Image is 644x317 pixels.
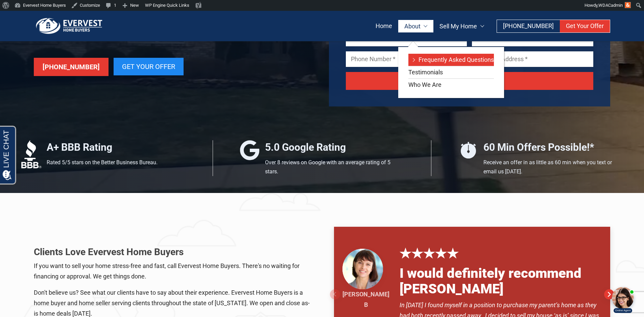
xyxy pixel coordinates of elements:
h4: 60 Min Offers Possible!* [483,140,622,154]
p: Receive an offer in as little as 60 min when you text or email us [DATE]. [483,158,622,176]
span: Opens a chat window [17,5,54,14]
img: Cyndy B [342,249,383,289]
a: [PHONE_NUMBER] [497,20,560,32]
input: Get Free Quote [346,72,594,90]
span: [PHONE_NUMBER] [503,22,554,29]
a: Who We Are [408,79,494,91]
a: Get Your Offer [114,58,184,75]
a: Sell My Home [433,20,490,32]
p: [PERSON_NAME] B [342,289,389,310]
a: Testimonials [408,66,494,78]
a: [PHONE_NUMBER] [34,58,109,76]
input: Property Address * [472,51,593,67]
a: Frequently Asked Questions [408,54,494,66]
span: [PHONE_NUMBER] [43,63,100,71]
form: Contact form [346,31,594,98]
h4: I would definitely recommend [PERSON_NAME] [400,266,602,297]
a: Get Your Offer [560,20,610,32]
a: About [398,20,434,32]
img: logo.png [34,18,105,34]
p: If you want to sell your home stress-free and fast, call Evervest Home Buyers. There's no waiting... [34,261,310,282]
iframe: Chat Invitation [600,273,637,314]
input: Phone Number * [346,51,467,67]
span: WDACadmin [598,3,623,8]
a: Home [369,20,398,32]
h2: Clients Love Evervest Home Buyers [34,246,310,258]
